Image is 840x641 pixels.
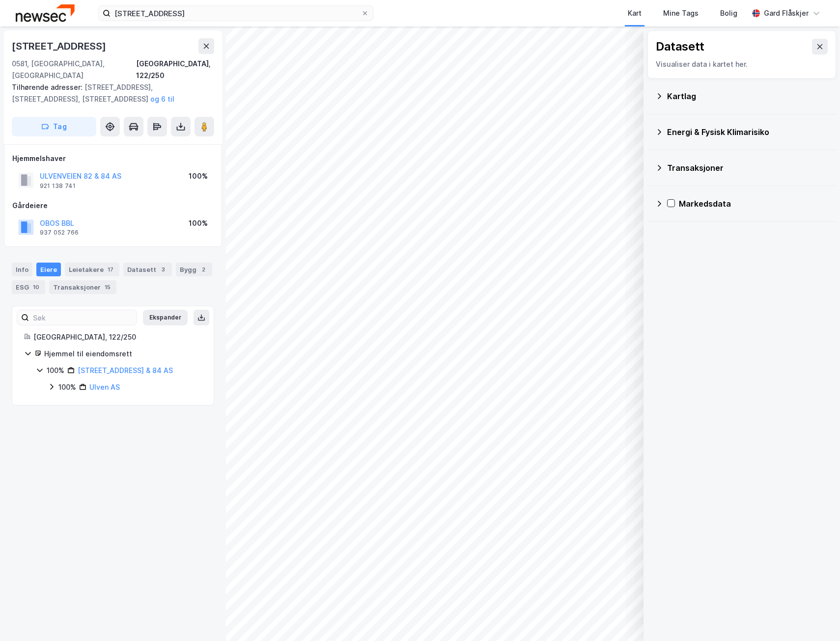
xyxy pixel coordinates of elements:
div: 2 [198,265,208,274]
button: Ekspander [143,310,188,325]
div: Datasett [123,263,172,276]
iframe: Chat Widget [791,594,840,641]
div: Kontrollprogram for chat [791,594,840,641]
div: Energi & Fysisk Klimarisiko [667,126,828,138]
div: Markedsdata [679,198,828,210]
div: Visualiser data i kartet her. [656,58,828,70]
div: Mine Tags [663,7,699,19]
div: [GEOGRAPHIC_DATA], 122/250 [136,58,214,81]
div: 937 052 766 [40,229,79,237]
div: [GEOGRAPHIC_DATA], 122/250 [33,331,202,343]
div: 17 [106,265,115,274]
div: 100% [189,217,208,229]
div: 15 [103,282,112,292]
a: Ulven AS [89,383,120,391]
div: 10 [31,282,41,292]
span: Tilhørende adresser: [12,83,84,91]
div: Kart [628,7,642,19]
div: Transaksjoner [667,162,828,174]
img: newsec-logo.f6e21ccffca1b3a03d2d.png [16,4,75,22]
div: Bygg [176,263,212,276]
div: 921 138 741 [40,182,76,190]
div: 100% [47,365,64,376]
div: ESG [12,280,45,294]
div: 0581, [GEOGRAPHIC_DATA], [GEOGRAPHIC_DATA] [12,58,136,81]
div: Gårdeiere [12,200,214,212]
div: 100% [189,170,208,182]
input: Søk på adresse, matrikkel, gårdeiere, leietakere eller personer [111,6,361,21]
div: Hjemmelshaver [12,153,214,164]
div: Transaksjoner [49,280,116,294]
button: Tag [12,117,96,136]
input: Søk [29,310,137,325]
div: 100% [58,381,76,393]
div: [STREET_ADDRESS] [12,38,108,54]
div: 3 [158,265,168,274]
div: Bolig [720,7,737,19]
div: Info [12,263,32,276]
div: Leietakere [65,263,119,276]
div: Datasett [656,39,704,54]
div: [STREET_ADDRESS], [STREET_ADDRESS], [STREET_ADDRESS] [12,81,206,105]
div: Hjemmel til eiendomsrett [44,348,202,360]
div: Gard Flåskjer [764,7,809,19]
div: Kartlag [667,90,828,102]
a: [STREET_ADDRESS] & 84 AS [78,366,173,374]
div: Eiere [36,263,61,276]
